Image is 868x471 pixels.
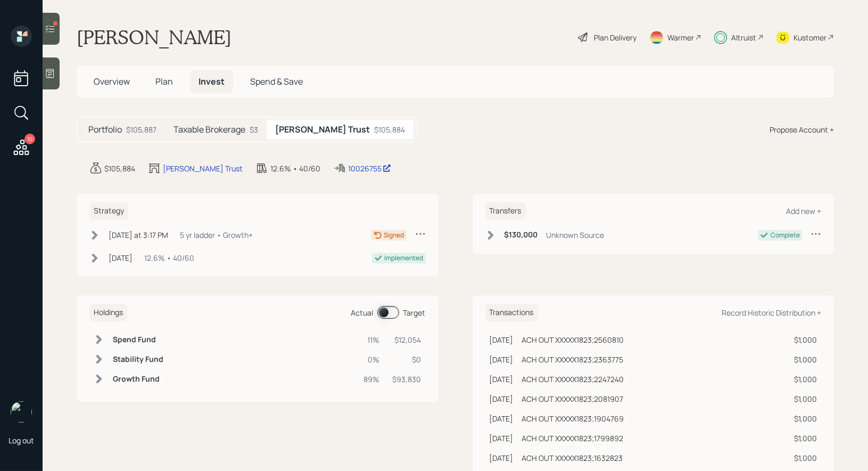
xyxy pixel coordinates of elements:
[270,163,320,174] div: 12.6% • 40/60
[522,393,624,404] div: ACH OUT XXXXX1823;2081907
[403,307,426,318] div: Target
[144,252,194,263] div: 12.6% • 40/60
[9,435,34,445] div: Log out
[11,401,32,423] img: treva-nostdahl-headshot.png
[522,413,624,424] div: ACH OUT XXXXX1823;1904769
[88,125,122,135] h5: Portfolio
[771,230,800,240] div: Complete
[89,202,128,220] h6: Strategy
[522,334,624,345] div: ACH OUT XXXXX1823;2560810
[770,124,834,135] div: Propose Account +
[789,452,817,464] div: $1,000
[522,354,624,365] div: ACH OUT XXXXX1823;2363775
[113,335,163,344] h6: Spend Fund
[374,124,405,135] div: $105,884
[180,229,253,241] div: 5 yr ladder • Growth+
[522,452,623,464] div: ACH OUT XXXXX1823;1632823
[275,125,370,135] h5: [PERSON_NAME] Trust
[385,253,424,263] div: Implemented
[522,374,624,385] div: ACH OUT XXXXX1823;2247240
[364,374,380,385] div: 89%
[104,163,135,174] div: $105,884
[505,230,538,239] h6: $130,000
[490,413,514,424] div: [DATE]
[789,374,817,385] div: $1,000
[789,413,817,424] div: $1,000
[113,375,163,384] h6: Growth Fund
[485,304,538,321] h6: Transactions
[89,304,127,321] h6: Holdings
[126,124,156,135] div: $105,887
[393,334,421,345] div: $12,054
[364,334,380,345] div: 11%
[490,374,514,385] div: [DATE]
[393,354,421,365] div: $0
[94,76,130,87] span: Overview
[155,76,173,87] span: Plan
[77,26,232,49] h1: [PERSON_NAME]
[722,308,821,318] div: Record Historic Distribution +
[667,32,694,43] div: Warmer
[24,134,35,144] div: 10
[163,163,243,174] div: [PERSON_NAME] Trust
[109,229,168,241] div: [DATE] at 3:17 PM
[786,206,821,216] div: Add new +
[594,32,636,43] div: Plan Delivery
[109,252,133,263] div: [DATE]
[789,354,817,365] div: $1,000
[731,32,756,43] div: Altruist
[490,354,514,365] div: [DATE]
[348,163,391,174] div: 10026755
[113,355,163,364] h6: Stability Fund
[490,393,514,404] div: [DATE]
[485,202,526,220] h6: Transfers
[199,76,225,87] span: Invest
[250,76,303,87] span: Spend & Save
[793,32,826,43] div: Kustomer
[490,452,514,464] div: [DATE]
[384,230,404,240] div: Signed
[490,433,514,444] div: [DATE]
[173,125,245,135] h5: Taxable Brokerage
[393,374,421,385] div: $93,830
[789,334,817,345] div: $1,000
[351,307,374,318] div: Actual
[789,433,817,444] div: $1,000
[522,433,624,444] div: ACH OUT XXXXX1823;1799892
[490,334,514,345] div: [DATE]
[547,229,605,241] div: Unknown Source
[789,393,817,404] div: $1,000
[250,124,258,135] div: $3
[364,354,380,365] div: 0%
